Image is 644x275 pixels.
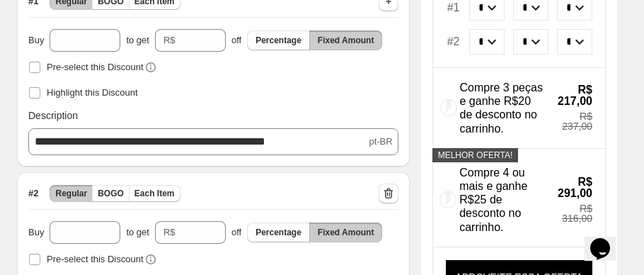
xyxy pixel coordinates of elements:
[369,135,392,149] span: pt-BR
[28,33,44,47] span: Buy
[28,108,78,123] span: Description
[98,188,124,199] span: BOGO
[231,225,241,240] span: off
[309,223,383,242] button: Fixed Amount
[255,227,301,238] span: Percentage
[126,225,149,240] span: to get
[163,33,176,47] div: R$
[318,35,374,46] span: Fixed Amount
[558,203,592,223] span: R$ 316,00
[134,188,175,199] span: Each Item
[28,225,44,240] span: Buy
[446,35,461,49] span: #2
[129,185,180,202] button: Each Item
[50,185,93,202] button: Regular
[247,30,310,50] button: Percentage
[55,188,87,199] span: Regular
[247,223,310,242] button: Percentage
[460,81,546,135] p: Compre 3 peças e ganhe R$20 de desconto no carrinho.
[231,33,241,47] span: off
[47,87,138,98] span: Highlight this Discount
[438,151,513,159] p: MELHOR OFERTA!
[558,111,592,131] span: R$ 237,00
[255,35,301,46] span: Percentage
[28,186,38,201] span: # 2
[585,218,630,261] iframe: chat widget
[163,225,176,240] div: R$
[318,227,374,238] span: Fixed Amount
[126,33,149,47] span: to get
[446,99,452,116] input: Compre 3 peças e ganhe R$20 de desconto no carrinho.
[446,191,452,208] input: Compre 4 ou mais e ganhe R$25 de desconto no carrinho.
[446,1,461,15] span: #1
[558,84,592,107] span: R$ 217,00
[47,254,144,264] span: Pre-select this Discount
[92,185,130,202] button: BOGO
[545,176,592,223] div: Total savings
[47,62,144,72] span: Pre-select this Discount
[545,84,592,131] div: Total savings
[558,176,592,199] span: R$ 291,00
[459,166,545,234] p: Compre 4 ou mais e ganhe R$25 de desconto no carrinho.
[309,30,383,50] button: Fixed Amount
